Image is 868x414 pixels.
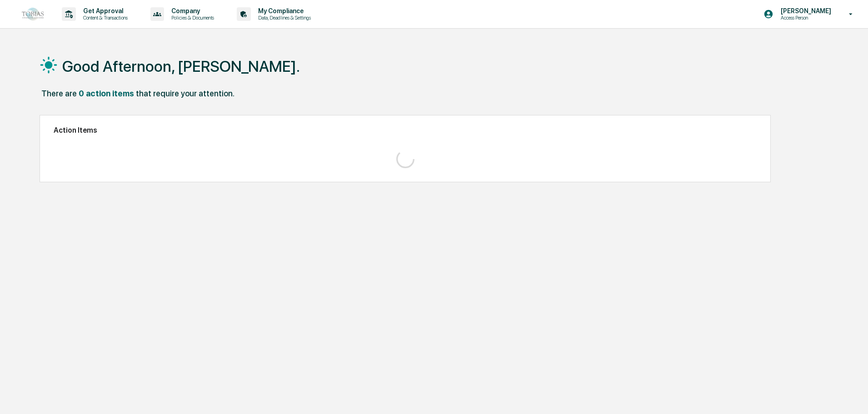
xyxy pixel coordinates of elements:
[62,57,300,75] h1: Good Afternoon, [PERSON_NAME].
[41,89,77,98] div: There are
[164,7,219,15] p: Company
[773,7,836,15] p: [PERSON_NAME]
[76,7,132,15] p: Get Approval
[22,8,44,20] img: logo
[251,7,315,15] p: My Compliance
[79,89,134,98] div: 0 action items
[164,15,219,21] p: Policies & Documents
[76,15,132,21] p: Content & Transactions
[136,89,234,98] div: that require your attention.
[251,15,315,21] p: Data, Deadlines & Settings
[773,15,836,21] p: Access Person
[54,126,757,135] h2: Action Items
